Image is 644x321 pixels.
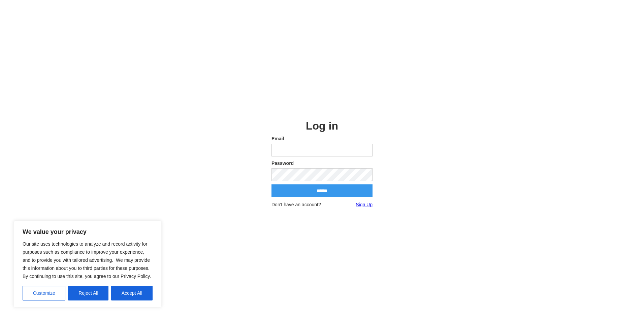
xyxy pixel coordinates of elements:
[68,286,108,300] button: Reject All
[271,160,373,167] label: Password
[271,120,373,132] h2: Log in
[13,221,162,308] div: We value your privacy
[111,286,153,300] button: Accept All
[23,286,65,300] button: Customize
[356,201,373,208] a: Sign Up
[271,201,321,208] span: Don't have an account?
[23,241,151,279] span: Our site uses technologies to analyze and record activity for purposes such as compliance to impr...
[271,135,373,142] label: Email
[23,228,153,236] p: We value your privacy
